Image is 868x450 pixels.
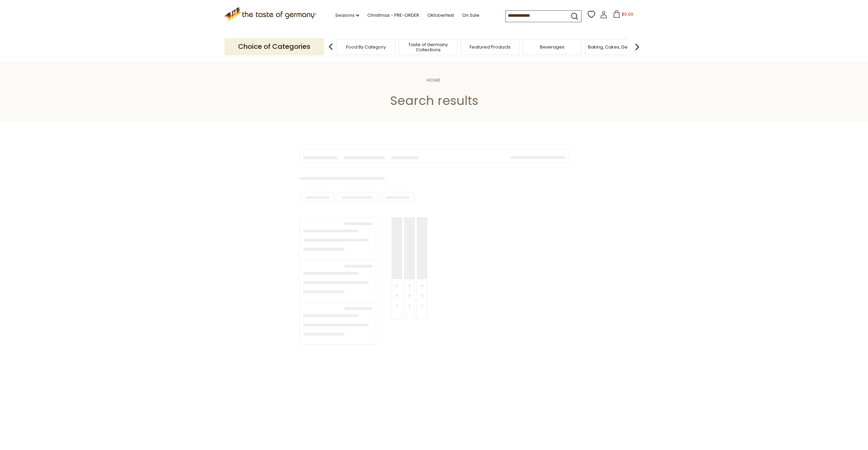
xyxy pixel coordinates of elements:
[21,93,847,108] h1: Search results
[470,44,511,50] a: Featured Products
[622,11,633,17] span: $0.00
[427,12,454,19] a: Oktoberfest
[588,44,641,50] a: Baking, Cakes, Desserts
[462,12,480,19] a: On Sale
[324,40,338,54] img: previous arrow
[609,10,638,21] button: $0.00
[335,12,359,19] a: Seasons
[401,42,455,52] a: Taste of Germany Collections
[224,38,324,55] p: Choice of Categories
[427,77,441,83] a: Home
[630,40,644,54] img: next arrow
[540,44,564,50] a: Beverages
[346,44,386,50] a: Food By Category
[367,12,419,19] a: Christmas - PRE-ORDER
